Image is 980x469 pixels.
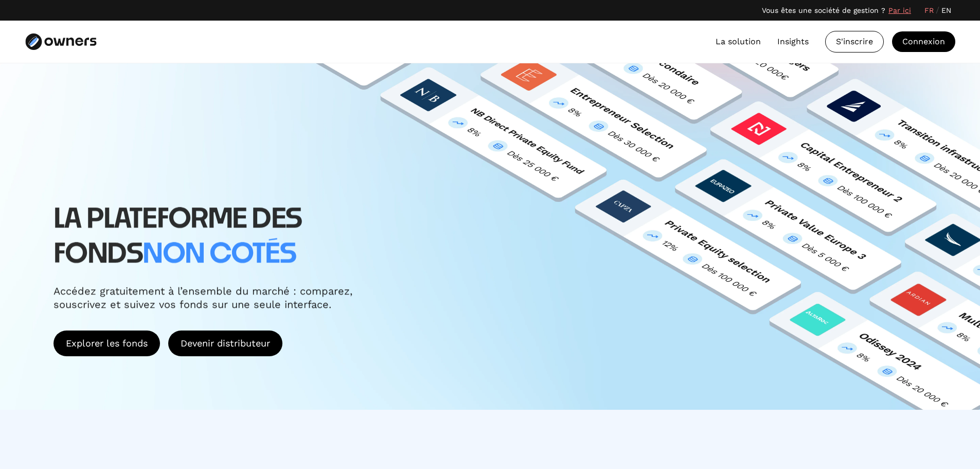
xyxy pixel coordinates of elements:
[54,284,362,311] div: Accédez gratuitement à l’ensemble du marché : comparez, souscrivez et suivez vos fonds sur une se...
[825,31,884,53] a: S'inscrire
[941,5,951,16] a: EN
[142,241,296,268] span: non cotés
[762,5,885,16] div: Vous êtes une société de gestion ?
[888,5,911,16] a: Par ici
[716,36,761,48] a: La solution
[168,331,282,356] a: ⁠Devenir distributeur
[924,5,934,16] a: FR
[936,4,939,16] div: /
[777,36,809,48] a: Insights
[54,331,160,356] a: Explorer les fonds
[892,31,955,52] a: Connexion
[54,202,403,272] h1: LA PLATEFORME DES FONDS
[826,31,883,52] div: S'inscrire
